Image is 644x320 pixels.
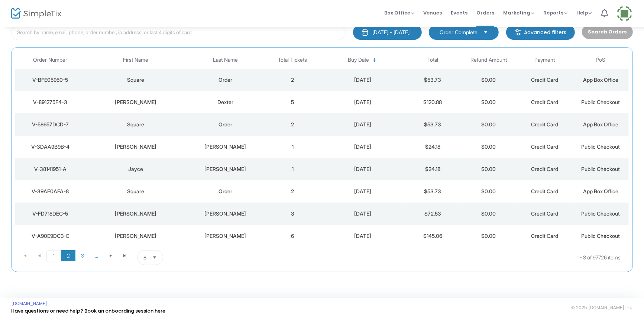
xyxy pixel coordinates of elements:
[461,113,517,136] td: $0.00
[405,225,461,247] td: $145.06
[451,3,467,22] span: Events
[11,301,47,307] a: [DOMAIN_NAME]
[323,210,403,217] div: 10/15/2025
[75,250,90,261] span: Page 3
[323,98,403,106] div: 10/15/2025
[384,9,414,16] span: Box Office
[323,232,403,240] div: 10/15/2025
[323,165,403,173] div: 10/15/2025
[188,232,263,240] div: Nanfito
[17,76,83,84] div: V-BFE05950-5
[17,143,83,151] div: V-3DAA9B9B-4
[188,165,263,173] div: Bechtold
[213,57,238,63] span: Last Name
[323,143,403,151] div: 10/15/2025
[46,250,61,262] span: Page 1
[405,180,461,203] td: $53.73
[576,9,592,16] span: Help
[87,76,184,84] div: Square
[323,188,403,195] div: 10/15/2025
[87,188,184,195] div: Square
[87,165,184,173] div: Jayce
[122,253,128,259] span: Go to the last page
[582,99,620,105] span: Public Checkout
[405,91,461,113] td: $120.88
[582,210,620,217] span: Public Checkout
[440,29,478,36] span: Order Complete
[405,158,461,180] td: $24.18
[265,158,321,180] td: 1
[583,188,618,194] span: App Box Office
[372,29,410,36] div: [DATE] - [DATE]
[582,166,620,172] span: Public Checkout
[503,9,534,16] span: Marketing
[583,77,618,83] span: App Box Office
[323,121,403,128] div: 10/15/2025
[108,253,114,259] span: Go to the next page
[104,250,118,261] span: Go to the next page
[323,76,403,84] div: 10/15/2025
[531,188,558,194] span: Credit Card
[372,57,378,63] span: Sortable
[531,143,558,150] span: Credit Card
[405,136,461,158] td: $24.18
[461,51,517,69] th: Refund Amount
[149,250,160,265] button: Select
[87,121,184,128] div: Square
[361,29,369,36] img: monthly
[11,25,346,40] input: Search by name, email, phone, order number, ip address, or last 4 digits of card
[461,203,517,225] td: $0.00
[87,98,184,106] div: Janelle
[87,143,184,151] div: Ashley
[582,143,620,150] span: Public Checkout
[33,57,67,63] span: Order Number
[461,180,517,203] td: $0.00
[265,136,321,158] td: 1
[405,51,461,69] th: Total
[582,233,620,239] span: Public Checkout
[405,203,461,225] td: $72.53
[531,77,558,83] span: Credit Card
[17,98,83,106] div: V-891275F4-3
[265,203,321,225] td: 3
[348,57,369,63] span: Buy Date
[514,29,522,36] img: filter
[188,121,263,128] div: Order
[265,180,321,203] td: 2
[188,210,263,217] div: Bowen
[188,98,263,106] div: Dexter
[17,188,83,195] div: V-39AF0AFA-8
[17,232,83,240] div: V-A90E9DC3-E
[596,57,606,63] span: PoS
[531,210,558,217] span: Credit Card
[531,166,558,172] span: Credit Card
[531,99,558,105] span: Credit Card
[353,25,422,40] button: [DATE] - [DATE]
[265,91,321,113] td: 5
[506,25,575,40] m-button: Advanced filters
[405,113,461,136] td: $53.73
[461,91,517,113] td: $0.00
[265,51,321,69] th: Total Tickets
[534,57,555,63] span: Payment
[118,250,132,261] span: Go to the last page
[87,210,184,217] div: Alexis
[17,165,83,173] div: V-38141951-A
[123,57,148,63] span: First Name
[61,250,75,261] span: Page 2
[461,136,517,158] td: $0.00
[188,143,263,151] div: Burton
[423,3,442,22] span: Venues
[188,76,263,84] div: Order
[461,225,517,247] td: $0.00
[531,233,558,239] span: Credit Card
[461,158,517,180] td: $0.00
[15,51,629,247] div: Data table
[461,69,517,91] td: $0.00
[17,210,83,217] div: V-FD718DEC-5
[571,305,633,311] span: © 2025 [DOMAIN_NAME] Inc.
[480,28,491,36] button: Select
[90,250,104,261] span: Page 4
[143,254,146,261] span: 8
[476,3,494,22] span: Orders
